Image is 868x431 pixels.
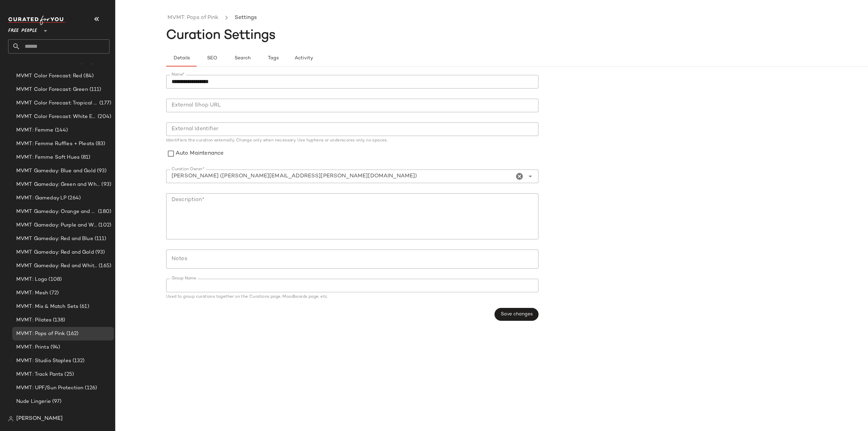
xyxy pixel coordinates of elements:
[16,415,63,423] span: [PERSON_NAME]
[16,167,96,175] span: MVMT Gameday: Blue and Gold
[94,140,105,148] span: (83)
[16,262,97,270] span: MVMT Gameday: Red and White/Red and Black
[500,312,533,317] span: Save changes
[16,249,94,256] span: MVMT Gameday: Red and Gold
[16,194,66,202] span: MVMT: Gameday LP
[16,357,71,365] span: MVMT: Studio Staples
[16,154,80,161] span: MVMT: Femme Soft Hues
[16,384,83,392] span: MVMT: UPF/Sun Protection
[166,139,538,143] div: Identifiers the curation externally. Change only when necessary. Use hyphens or underscores only,...
[96,113,111,121] span: (204)
[48,289,59,297] span: (72)
[94,249,105,256] span: (93)
[294,56,313,61] span: Activity
[16,86,88,94] span: MVMT Color Forecast: Green
[100,181,111,189] span: (93)
[526,172,534,180] i: Open
[63,371,74,378] span: (25)
[8,23,37,35] span: Free People
[93,235,106,243] span: (111)
[16,208,97,216] span: MVMT Gameday: Orange and Blue
[83,384,97,392] span: (126)
[16,235,93,243] span: MVMT Gameday: Red and Blue
[16,330,65,338] span: MVMT: Pops of Pink
[16,72,82,80] span: MVMT Color Forecast: Red
[495,308,538,321] button: Save changes
[97,221,111,229] span: (102)
[173,56,190,61] span: Details
[234,56,251,61] span: Search
[16,126,54,134] span: MVMT: Femme
[16,316,52,324] span: MVMT: Pilates
[8,416,14,422] img: svg%3e
[16,140,94,148] span: MVMT: Femme Ruffles + Pleats
[71,357,85,365] span: (132)
[16,344,49,351] span: MVMT: Prints
[176,146,223,161] label: Auto Maintenance
[88,86,101,94] span: (111)
[54,126,68,134] span: (144)
[206,56,217,61] span: SEO
[73,411,86,419] span: (132)
[166,295,538,299] div: Used to group curations together on the Curations page, Moodboards page, etc.
[16,289,48,297] span: MVMT: Mesh
[16,303,78,311] span: MVMT: Mix & Match Sets
[16,99,98,107] span: MVMT Color Forecast: Tropical Brights
[8,16,66,25] img: cfy_white_logo.C9jOOHJF.svg
[515,172,524,180] i: Clear Curation Owner*
[267,56,278,61] span: Tags
[16,221,97,229] span: MVMT Gameday: Purple and White
[97,262,111,270] span: (165)
[78,303,89,311] span: (61)
[51,398,62,406] span: (97)
[16,371,63,378] span: MVMT: Track Pants
[166,29,276,42] span: Curation Settings
[96,167,107,175] span: (93)
[80,154,91,161] span: (81)
[47,276,62,283] span: (108)
[16,113,96,121] span: MVMT Color Forecast: White Edit
[66,194,81,202] span: (264)
[82,72,94,80] span: (84)
[97,208,111,216] span: (180)
[65,330,79,338] span: (162)
[16,398,51,406] span: Nude Lingerie
[233,14,258,22] li: Settings
[167,14,218,22] a: MVMT: Pops of Pink
[16,411,73,419] span: Outfits: Airport Outfits
[16,276,47,283] span: MVMT: Logo
[16,181,100,189] span: MVMT Gameday: Green and White
[49,344,60,351] span: (94)
[98,99,111,107] span: (177)
[52,316,65,324] span: (138)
